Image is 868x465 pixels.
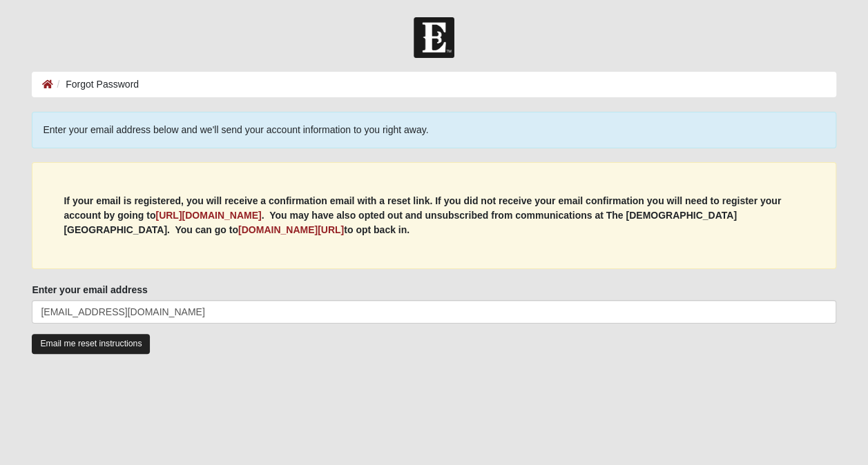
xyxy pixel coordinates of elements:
[414,17,454,58] img: Church of Eleven22 Logo
[64,194,804,237] p: If your email is registered, you will receive a confirmation email with a reset link. If you did ...
[32,283,147,297] label: Enter your email address
[32,334,150,354] input: Email me reset instructions
[32,112,836,148] div: Enter your email address below and we'll send your account information to you right away.
[155,210,261,221] a: [URL][DOMAIN_NAME]
[238,224,344,235] a: [DOMAIN_NAME][URL]
[53,77,139,92] li: Forgot Password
